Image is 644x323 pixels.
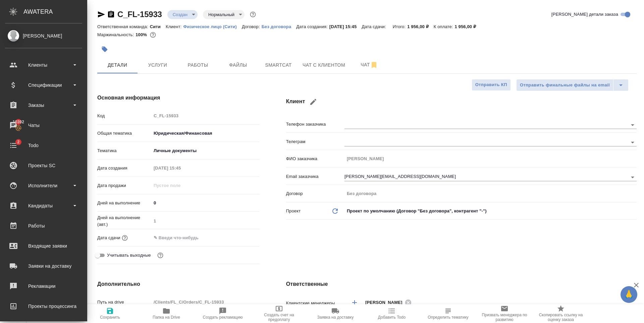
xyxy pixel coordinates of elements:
button: Добавить Todo [364,304,420,323]
h4: Ответственные [286,280,637,288]
p: Физическое лицо (Сити) [183,24,242,29]
button: Заявка на доставку [307,304,364,323]
p: Дата продажи [97,182,151,189]
button: Определить тематику [420,304,476,323]
button: Отправить КП [472,79,511,91]
a: Проекты процессинга [2,298,86,315]
p: Дата сдачи: [362,24,387,29]
span: Отправить КП [475,81,507,89]
button: Создан [171,12,190,17]
div: Клиенты [5,60,82,70]
a: Рекламации [2,278,86,295]
a: C_FL-15933 [117,10,162,19]
button: Скопировать ссылку на оценку заказа [533,304,589,323]
div: Создан [203,10,245,19]
button: Отправить финальные файлы на email [516,79,613,91]
p: 1 956,00 ₽ [455,24,481,29]
p: Сити [150,24,166,29]
div: Заказы [5,100,82,110]
span: 2 [13,139,23,145]
p: 1 956,00 ₽ [407,24,434,29]
button: 🙏 [621,286,637,303]
button: Добавить тэг [97,42,112,57]
p: Общая тематика [97,130,151,137]
div: Спецификации [5,80,82,90]
div: Проект по умолчанию (Договор "Без договора", контрагент "-") [344,205,637,217]
p: Ответственная команда: [97,24,150,29]
input: ✎ Введи что-нибудь [151,198,259,208]
div: AWATERA [23,5,87,18]
div: Работы [5,221,82,231]
span: 10392 [9,119,28,125]
p: Код [97,113,151,119]
div: [PERSON_NAME] [5,32,82,40]
button: Доп статусы указывают на важность/срочность заказа [249,10,257,19]
p: Договор [286,190,344,197]
p: Тематика [97,147,151,154]
span: Призвать менеджера по развитию [480,313,529,322]
p: Клиентские менеджеры [286,300,344,307]
a: Входящие заявки [2,238,86,254]
p: Дата сдачи [97,235,120,241]
input: Пустое поле [151,297,259,307]
span: Детали [101,61,133,69]
button: 0.00 RUB; [149,30,157,39]
p: Итого: [393,24,407,29]
span: Smartcat [262,61,294,69]
div: Создан [167,10,198,19]
div: Заявки на доставку [5,261,82,271]
p: Дата создания: [296,24,329,29]
div: Исполнители [5,181,82,191]
button: Open [628,138,637,147]
p: Проект [286,208,301,214]
div: Проекты SC [5,160,82,171]
span: Добавить Todo [378,315,406,320]
div: [PERSON_NAME] [365,298,414,307]
span: Отправить финальные файлы на email [520,81,610,89]
div: Юридическая/Финансовая [151,128,259,139]
div: Кандидаты [5,201,82,211]
span: 🙏 [623,287,635,302]
a: Заявки на доставку [2,258,86,274]
h4: Основная информация [97,94,259,102]
button: Нормальный [206,12,236,17]
p: Дней на выполнение (авт.) [97,214,151,228]
div: Чаты [5,120,82,130]
button: Создать счет на предоплату [251,304,307,323]
h4: Клиент [286,94,637,110]
button: Призвать менеджера по развитию [476,304,533,323]
button: Выбери, если сб и вс нужно считать рабочими днями для выполнения заказа. [156,251,165,260]
button: Создать рекламацию [195,304,251,323]
span: Чат [353,61,385,69]
a: 2Todo [2,137,86,154]
a: 10392Чаты [2,117,86,134]
a: Без договора [262,23,297,29]
p: 100% [136,32,149,37]
button: Папка на Drive [138,304,195,323]
input: Пустое поле [344,154,637,164]
span: Создать рекламацию [203,315,243,320]
p: Договор: [242,24,262,29]
button: Сохранить [82,304,138,323]
button: Добавить менеджера [346,295,363,311]
div: Todo [5,140,82,150]
p: Без договора [262,24,297,29]
span: Папка на Drive [153,315,180,320]
input: Пустое поле [151,163,210,173]
span: Файлы [222,61,254,69]
button: Open [628,120,637,130]
span: Чат с клиентом [303,61,345,69]
button: Open [628,173,637,182]
input: Пустое поле [151,181,210,190]
input: Пустое поле [151,111,259,121]
p: [DATE] 15:45 [329,24,362,29]
p: Телеграм [286,138,344,145]
span: Работы [182,61,214,69]
a: Работы [2,217,86,234]
span: Создать счет на предоплату [255,313,303,322]
input: Пустое поле [344,189,637,198]
button: Скопировать ссылку для ЯМессенджера [97,10,105,18]
p: Дней на выполнение [97,200,151,206]
span: Сохранить [100,315,120,320]
span: Услуги [142,61,174,69]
